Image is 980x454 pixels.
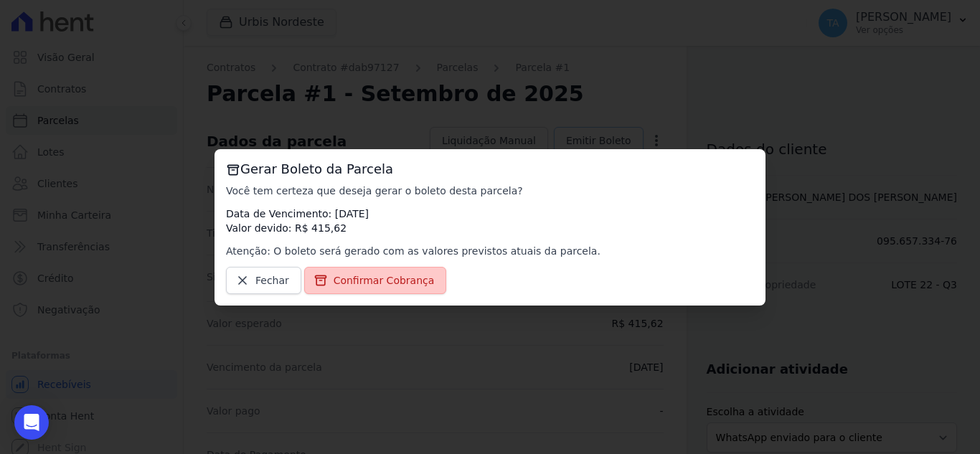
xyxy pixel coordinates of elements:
div: Open Intercom Messenger [14,405,49,440]
span: Fechar [255,273,289,288]
h3: Gerar Boleto da Parcela [226,161,754,178]
a: Confirmar Cobrança [304,267,447,294]
a: Fechar [226,267,301,294]
p: Atenção: O boleto será gerado com as valores previstos atuais da parcela. [226,244,754,258]
p: Você tem certeza que deseja gerar o boleto desta parcela? [226,184,754,198]
p: Data de Vencimento: [DATE] Valor devido: R$ 415,62 [226,207,754,235]
span: Confirmar Cobrança [334,273,435,288]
